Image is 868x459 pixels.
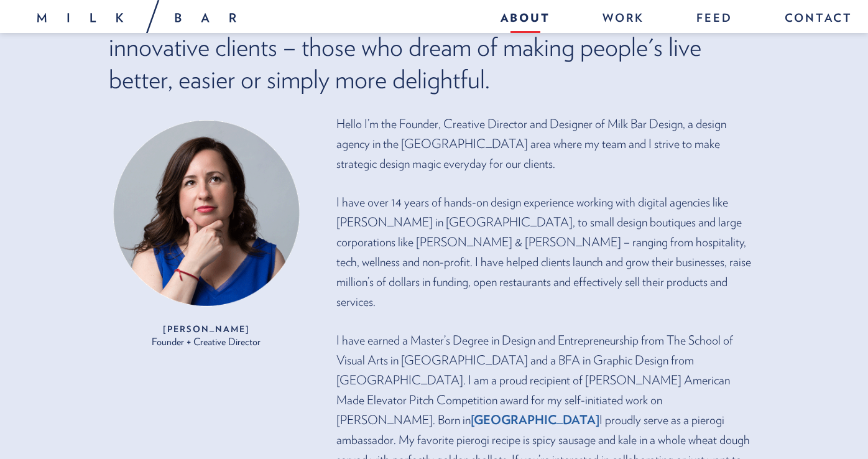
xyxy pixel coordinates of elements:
[336,192,759,312] p: I have over 14 years of hands-on design experience working with digital agencies like [PERSON_NAM...
[684,6,745,33] a: Feed
[109,114,304,312] img: Joanna Kuczek
[590,6,657,33] a: Work
[109,321,304,337] strong: [PERSON_NAME]
[471,412,599,427] a: [GEOGRAPHIC_DATA]
[488,6,563,33] a: About
[336,114,759,174] p: Hello I’m the Founder, Creative Director and Designer of Milk Bar Design, a design agency in the ...
[772,6,852,33] a: Contact
[152,336,261,348] span: Founder + Creative Director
